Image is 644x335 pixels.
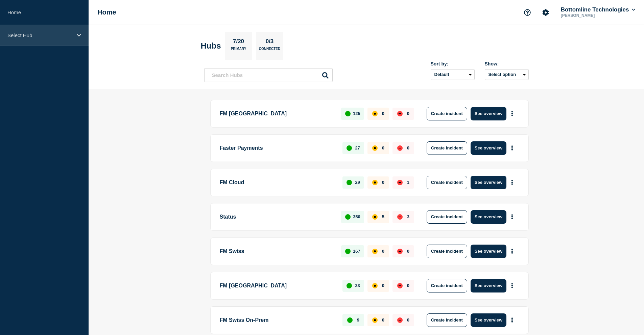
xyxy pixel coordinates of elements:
div: up [345,214,351,220]
button: Create incident [427,176,467,189]
div: up [347,180,352,185]
div: down [397,249,403,254]
p: 1 [407,180,409,185]
p: 167 [353,249,360,254]
button: Create incident [427,210,467,224]
p: Primary [231,47,246,54]
p: 33 [355,283,360,288]
div: affected [372,317,378,323]
div: affected [372,180,378,185]
p: FM [GEOGRAPHIC_DATA] [220,279,335,292]
p: 9 [357,317,359,323]
button: More actions [508,245,517,257]
p: 0 [407,145,409,150]
button: Create incident [427,107,467,120]
div: affected [372,111,378,116]
p: FM Swiss [220,245,334,258]
div: Sort by: [431,61,475,66]
button: See overview [471,176,506,189]
p: 3 [407,214,409,219]
button: More actions [508,211,517,223]
button: Bottomline Technologies [559,6,637,13]
div: down [397,111,403,116]
h2: Hubs [201,41,221,51]
button: See overview [471,279,506,292]
p: 27 [355,145,360,150]
button: See overview [471,245,506,258]
div: affected [372,249,378,254]
div: affected [372,283,378,288]
div: Show: [485,61,529,66]
button: See overview [471,210,506,224]
p: 0 [407,283,409,288]
p: 0 [407,249,409,254]
div: down [397,283,403,288]
input: Search Hubs [204,68,333,82]
button: More actions [508,314,517,326]
p: FM [GEOGRAPHIC_DATA] [220,107,334,120]
p: 0 [382,317,384,323]
button: Support [520,5,534,20]
p: 7/20 [230,38,246,47]
button: See overview [471,313,506,327]
p: [PERSON_NAME] [559,13,630,18]
p: 0/3 [263,38,276,47]
p: 0 [382,145,384,150]
button: See overview [471,107,506,120]
button: Select option [485,69,529,80]
button: Account settings [539,5,553,20]
p: FM Swiss On-Prem [220,313,335,327]
div: down [397,145,403,151]
button: Create incident [427,279,467,292]
p: Connected [259,47,280,54]
select: Sort by [431,69,475,80]
p: 350 [353,214,360,219]
p: 0 [382,249,384,254]
p: 0 [382,283,384,288]
div: up [347,145,352,151]
p: 0 [407,317,409,323]
p: Select Hub [7,32,72,38]
p: 5 [382,214,384,219]
button: Create incident [427,245,467,258]
p: Faster Payments [220,141,335,155]
h1: Home [97,8,116,16]
div: up [347,317,353,323]
p: FM Cloud [220,176,335,189]
div: down [397,180,403,185]
button: More actions [508,176,517,189]
button: More actions [508,279,517,292]
p: 0 [407,111,409,116]
div: down [397,214,403,220]
div: affected [372,214,378,220]
button: More actions [508,107,517,120]
p: 0 [382,111,384,116]
p: 125 [353,111,360,116]
div: up [345,249,351,254]
div: up [347,283,352,288]
div: down [397,317,403,323]
p: Status [220,210,334,224]
div: affected [372,145,378,151]
button: Create incident [427,313,467,327]
button: More actions [508,142,517,154]
button: See overview [471,141,506,155]
p: 29 [355,180,360,185]
div: up [345,111,351,116]
p: 0 [382,180,384,185]
button: Create incident [427,141,467,155]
